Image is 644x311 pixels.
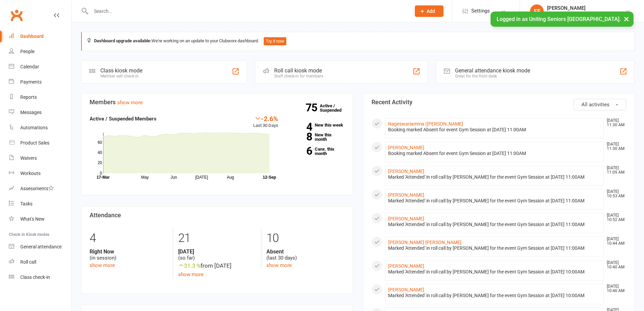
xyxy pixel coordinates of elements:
a: Tasks [9,196,71,212]
time: [DATE] 10:44 AM [603,237,626,246]
div: 4 [90,228,168,248]
div: Dashboard [20,34,44,39]
div: Booking marked Absent for event Gym Session at [DATE] 11:00AM [388,127,601,133]
div: Class kiosk mode [100,67,142,74]
div: What's New [20,216,45,222]
div: [PERSON_NAME] [547,5,625,11]
a: [PERSON_NAME] [388,192,424,198]
a: Waivers [9,151,71,166]
a: [PERSON_NAME] [388,169,424,174]
a: show more [266,262,292,268]
strong: 8 [288,132,312,142]
div: Member self check-in [100,74,142,79]
strong: Right Now [90,248,168,255]
button: All activities [574,99,626,110]
div: Staff check-in for members [274,74,323,79]
div: Waivers [20,155,37,161]
a: Dashboard [9,29,71,44]
strong: [DATE] [178,248,256,255]
span: 31.3 % [178,262,200,269]
a: Messages [9,105,71,120]
a: Workouts [9,166,71,181]
div: Product Sales [20,140,49,146]
div: We're working on an update to your Clubworx dashboard. [81,32,635,51]
div: from [DATE] [178,261,256,270]
div: Tasks [20,201,32,206]
a: [PERSON_NAME] [PERSON_NAME] [388,240,461,245]
div: Payments [20,79,42,85]
a: Nageswariamma ([PERSON_NAME] [388,121,463,127]
strong: Dashboard upgrade available: [94,38,151,43]
div: Class check-in [20,274,50,280]
a: Payments [9,74,71,90]
span: Logged in as Uniting Seniors [GEOGRAPHIC_DATA]. [497,16,621,22]
time: [DATE] 10:40 AM [603,284,626,293]
a: [PERSON_NAME] [388,287,424,292]
a: General attendance kiosk mode [9,239,71,254]
div: Marked 'Attended' in roll call by [PERSON_NAME] for the event Gym Session at [DATE] 11:00AM [388,245,601,251]
div: Marked 'Attended' in roll call by [PERSON_NAME] for the event Gym Session at [DATE] 11:00AM [388,222,601,227]
a: Reports [9,90,71,105]
div: Uniting Seniors [GEOGRAPHIC_DATA] [547,11,625,17]
a: show more [117,99,143,106]
a: Automations [9,120,71,135]
a: 4New this week [288,123,344,127]
div: 21 [178,228,256,248]
div: Roll call kiosk mode [274,67,323,74]
h3: Recent Activity [372,99,626,106]
a: 75Active / Suspended [320,98,350,117]
a: Roll call [9,254,71,270]
a: show more [90,262,115,268]
a: 8New this month [288,133,344,141]
time: [DATE] 10:52 AM [603,213,626,222]
div: Reports [20,94,37,100]
div: People [20,49,34,54]
h3: Attendance [90,212,344,219]
div: Messages [20,110,42,115]
div: Booking marked Absent for event Gym Session at [DATE] 11:00AM [388,151,601,156]
a: [PERSON_NAME] [388,263,424,269]
div: EF [530,4,544,18]
a: Class kiosk mode [9,270,71,285]
div: Marked 'Attended' in roll call by [PERSON_NAME] for the event Gym Session at [DATE] 11:00AM [388,198,601,204]
div: 10 [266,228,344,248]
div: Roll call [20,259,36,265]
div: Automations [20,125,48,130]
strong: Active / Suspended Members [90,116,157,122]
a: Clubworx [8,7,25,24]
a: [PERSON_NAME] [388,216,424,221]
h3: Members [90,99,344,106]
div: Great for the front desk [455,74,530,79]
a: show more [178,271,204,277]
a: 6Canx. this month [288,147,344,156]
a: What's New [9,212,71,227]
div: -2.6% [253,115,278,122]
button: Try it now [264,37,286,45]
div: Assessments [20,186,54,191]
div: (last 30 days) [266,248,344,261]
div: General attendance [20,244,62,249]
time: [DATE] 10:53 AM [603,190,626,198]
input: Search... [89,6,406,16]
div: Last 30 Days [253,115,278,129]
div: General attendance kiosk mode [455,67,530,74]
span: Settings [471,3,490,19]
span: Add [427,8,435,14]
strong: 6 [288,146,312,156]
div: Marked 'Attended' in roll call by [PERSON_NAME] for the event Gym Session at [DATE] 10:00AM [388,269,601,275]
div: (so far) [178,248,256,261]
a: People [9,44,71,59]
button: × [620,12,633,26]
time: [DATE] 11:30 AM [603,118,626,127]
strong: Absent [266,248,344,255]
time: [DATE] 11:30 AM [603,142,626,151]
div: Calendar [20,64,39,69]
strong: 75 [306,103,320,113]
a: Calendar [9,59,71,74]
div: Marked 'Attended' in roll call by [PERSON_NAME] for the event Gym Session at [DATE] 11:00AM [388,174,601,180]
div: Workouts [20,171,41,176]
a: Assessments [9,181,71,196]
div: (in session) [90,248,168,261]
time: [DATE] 10:40 AM [603,261,626,269]
div: Marked 'Attended' in roll call by [PERSON_NAME] for the event Gym Session at [DATE] 10:00AM [388,293,601,298]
